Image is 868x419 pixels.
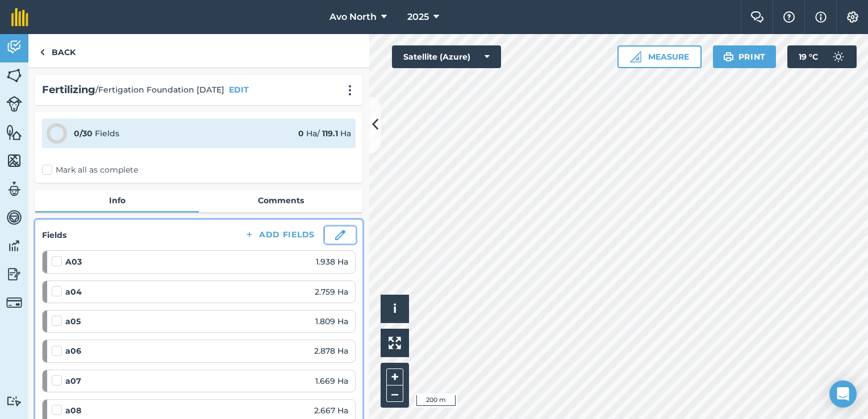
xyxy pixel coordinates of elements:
[6,209,22,226] img: svg+xml;base64,PD94bWwgdmVyc2lvbj0iMS4wIiBlbmNvZGluZz0idXRmLTgiPz4KPCEtLSBHZW5lcmF0b3I6IEFkb2JlIE...
[630,51,641,62] img: Ruler icon
[42,229,66,241] h4: Fields
[6,67,22,84] img: svg+xml;base64,PHN2ZyB4bWxucz0iaHR0cDovL3d3dy53My5vcmcvMjAwMC9zdmciIHdpZHRoPSI1NiIgaGVpZ2h0PSI2MC...
[6,96,22,112] img: svg+xml;base64,PD94bWwgdmVyc2lvbj0iMS4wIiBlbmNvZGluZz0idXRmLTgiPz4KPCEtLSBHZW5lcmF0b3I6IEFkb2JlIE...
[65,315,81,328] strong: a05
[28,34,87,68] a: Back
[6,266,22,283] img: svg+xml;base64,PD94bWwgdmVyc2lvbj0iMS4wIiBlbmNvZGluZz0idXRmLTgiPz4KPCEtLSBHZW5lcmF0b3I6IEFkb2JlIE...
[315,315,348,328] span: 1.809 Ha
[65,255,82,268] strong: A03
[6,237,22,254] img: svg+xml;base64,PD94bWwgdmVyc2lvbj0iMS4wIiBlbmNvZGluZz0idXRmLTgiPz4KPCEtLSBHZW5lcmF0b3I6IEFkb2JlIE...
[322,128,338,139] strong: 119.1
[298,128,304,139] strong: 0
[315,375,348,387] span: 1.669 Ha
[199,190,362,211] a: Comments
[750,11,764,23] img: Two speech bubbles overlapping with the left bubble in the forefront
[314,404,348,417] span: 2.667 Ha
[6,152,22,169] img: svg+xml;base64,PHN2ZyB4bWxucz0iaHR0cDovL3d3dy53My5vcmcvMjAwMC9zdmciIHdpZHRoPSI1NiIgaGVpZ2h0PSI2MC...
[235,227,324,242] button: Add Fields
[6,181,22,198] img: svg+xml;base64,PD94bWwgdmVyc2lvbj0iMS4wIiBlbmNvZGluZz0idXRmLTgiPz4KPCEtLSBHZW5lcmF0b3I6IEFkb2JlIE...
[298,127,351,140] div: Ha / Ha
[386,368,403,386] button: +
[787,45,857,68] button: 19 °C
[65,375,81,387] strong: a07
[329,10,377,24] span: Avo North
[65,404,81,417] strong: a08
[389,337,401,349] img: Four arrows, one pointing top left, one top right, one bottom right and the last bottom left
[65,286,82,298] strong: a04
[392,45,501,68] button: Satellite (Azure)
[6,295,22,311] img: svg+xml;base64,PD94bWwgdmVyc2lvbj0iMS4wIiBlbmNvZGluZz0idXRmLTgiPz4KPCEtLSBHZW5lcmF0b3I6IEFkb2JlIE...
[229,83,249,96] button: EDIT
[42,164,138,176] label: Mark all as complete
[315,286,348,298] span: 2.759 Ha
[407,10,429,24] span: 2025
[393,301,397,316] span: i
[381,295,409,323] button: i
[316,255,348,268] span: 1.938 Ha
[11,8,28,26] img: fieldmargin Logo
[846,11,859,23] img: A cog icon
[6,396,22,407] img: svg+xml;base64,PD94bWwgdmVyc2lvbj0iMS4wIiBlbmNvZGluZz0idXRmLTgiPz4KPCEtLSBHZW5lcmF0b3I6IEFkb2JlIE...
[386,386,403,402] button: –
[314,345,348,357] span: 2.878 Ha
[40,45,45,59] img: svg+xml;base64,PHN2ZyB4bWxucz0iaHR0cDovL3d3dy53My5vcmcvMjAwMC9zdmciIHdpZHRoPSI5IiBoZWlnaHQ9IjI0Ii...
[74,128,93,139] strong: 0 / 30
[617,45,702,68] button: Measure
[335,230,345,240] img: svg+xml;base64,PHN2ZyB3aWR0aD0iMTgiIGhlaWdodD0iMTgiIHZpZXdCb3g9IjAgMCAxOCAxOCIgZmlsbD0ibm9uZSIgeG...
[827,45,850,68] img: svg+xml;base64,PD94bWwgdmVyc2lvbj0iMS4wIiBlbmNvZGluZz0idXRmLTgiPz4KPCEtLSBHZW5lcmF0b3I6IEFkb2JlIE...
[829,380,857,408] div: Open Intercom Messenger
[6,124,22,141] img: svg+xml;base64,PHN2ZyB4bWxucz0iaHR0cDovL3d3dy53My5vcmcvMjAwMC9zdmciIHdpZHRoPSI1NiIgaGVpZ2h0PSI2MC...
[815,10,827,24] img: svg+xml;base64,PHN2ZyB4bWxucz0iaHR0cDovL3d3dy53My5vcmcvMjAwMC9zdmciIHdpZHRoPSIxNyIgaGVpZ2h0PSIxNy...
[95,83,224,96] span: / Fertigation Foundation [DATE]
[723,50,734,64] img: svg+xml;base64,PHN2ZyB4bWxucz0iaHR0cDovL3d3dy53My5vcmcvMjAwMC9zdmciIHdpZHRoPSIxOSIgaGVpZ2h0PSIyNC...
[42,82,95,98] h2: Fertilizing
[799,45,818,68] span: 19 ° C
[74,127,119,140] div: Fields
[65,345,81,357] strong: a06
[35,190,199,211] a: Info
[713,45,777,68] button: Print
[6,39,22,56] img: svg+xml;base64,PD94bWwgdmVyc2lvbj0iMS4wIiBlbmNvZGluZz0idXRmLTgiPz4KPCEtLSBHZW5lcmF0b3I6IEFkb2JlIE...
[343,85,357,96] img: svg+xml;base64,PHN2ZyB4bWxucz0iaHR0cDovL3d3dy53My5vcmcvMjAwMC9zdmciIHdpZHRoPSIyMCIgaGVpZ2h0PSIyNC...
[782,11,796,23] img: A question mark icon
